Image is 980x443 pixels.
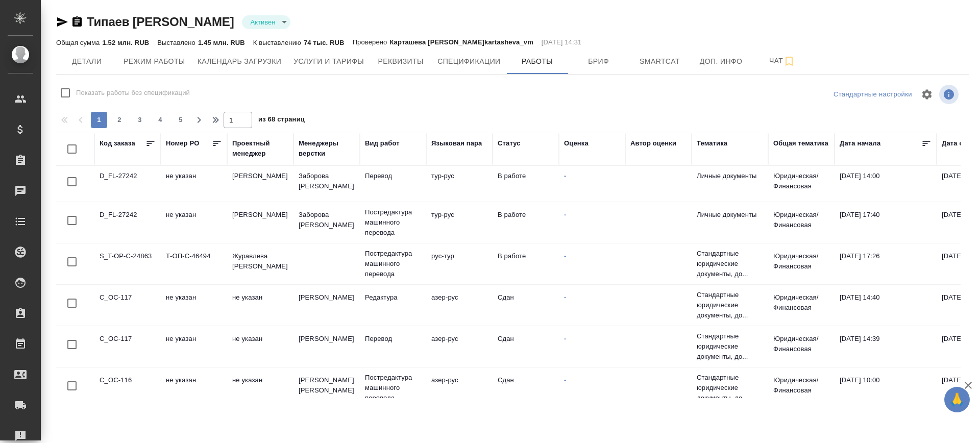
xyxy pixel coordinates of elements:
td: Юридическая/Финансовая [768,205,835,240]
p: Перевод [365,171,421,181]
td: S_T-OP-C-24863 [94,246,161,282]
span: Реквизиты [376,55,425,68]
td: не указан [227,287,293,323]
p: К выставлению [253,39,304,46]
td: C_OC-117 [94,329,161,364]
a: Типаев [PERSON_NAME] [87,15,234,29]
td: не указан [227,370,293,406]
span: Toggle Row Selected [61,210,83,231]
span: 4 [152,115,168,125]
td: [DATE] 17:26 [835,246,937,282]
p: Проверено [353,37,390,47]
td: рус-тур [426,246,493,282]
span: Доп. инфо [697,55,746,68]
span: Toggle Row Selected [61,334,83,355]
td: D_FL-27242 [94,205,161,240]
td: не указан [161,205,227,240]
div: Вид работ [365,138,400,149]
button: 5 [173,112,189,128]
td: тур-рус [426,205,493,240]
td: [DATE] 17:40 [835,205,937,240]
span: Детали [62,55,111,68]
div: Дата начала [840,138,880,149]
button: Скопировать ссылку для ЯМессенджера [56,16,68,28]
div: split button [831,87,915,103]
svg: Подписаться [783,55,795,67]
td: Сдан [493,370,559,406]
td: C_OC-117 [94,287,161,323]
td: азер-рус [426,329,493,364]
td: не указан [161,166,227,202]
div: Код заказа [100,138,135,149]
td: В работе [493,166,559,202]
div: Общая тематика [773,138,828,149]
p: Личные документы [697,171,763,181]
span: Toggle Row Selected [61,251,83,273]
span: Спецификации [437,55,500,68]
span: из 68 страниц [258,113,305,128]
td: [DATE] 14:39 [835,329,937,364]
td: Сдан [493,329,559,364]
td: Юридическая/Финансовая [768,287,835,323]
span: 🙏 [948,389,966,410]
button: 3 [132,112,148,128]
button: Активен [247,18,278,27]
div: Проектный менеджер [232,138,288,159]
td: Юридическая/Финансовая [768,246,835,282]
td: азер-рус [426,370,493,406]
p: Перевод [365,334,421,344]
span: 3 [132,115,148,125]
td: [DATE] 14:00 [835,166,937,202]
p: Личные документы [697,210,763,220]
p: Стандартные юридические документы, до... [697,373,763,403]
p: Постредактура машинного перевода [365,207,421,238]
a: - [564,211,566,218]
td: Заборова [PERSON_NAME] [293,205,360,240]
td: не указан [227,329,293,364]
td: В работе [493,246,559,282]
td: [PERSON_NAME] [293,287,360,323]
a: - [564,293,566,301]
div: Номер PO [166,138,199,149]
button: 2 [111,112,128,128]
p: 1.52 млн. RUB [102,39,149,46]
span: Показать работы без спецификаций [76,88,190,98]
span: 5 [173,115,189,125]
a: - [564,335,566,342]
p: Стандартные юридические документы, до... [697,331,763,362]
td: Журавлева [PERSON_NAME] [227,246,293,282]
td: [PERSON_NAME] [PERSON_NAME] [293,370,360,406]
div: Статус [498,138,521,149]
p: Стандартные юридические документы, до... [697,249,763,279]
p: 1.45 млн. RUB [198,39,245,46]
td: [DATE] 10:00 [835,370,937,406]
div: Автор оценки [630,138,676,149]
div: Оценка [564,138,589,149]
p: Постредактура машинного перевода [365,249,421,279]
a: - [564,376,566,384]
td: азер-рус [426,287,493,323]
td: не указан [161,329,227,364]
td: Сдан [493,287,559,323]
div: Активен [242,15,290,29]
td: Юридическая/Финансовая [768,370,835,406]
span: Бриф [574,55,623,68]
p: Стандартные юридические документы, до... [697,290,763,321]
span: Toggle Row Selected [61,375,83,397]
td: [DATE] 14:40 [835,287,937,323]
div: Языковая пара [431,138,482,149]
button: 🙏 [944,387,970,412]
span: Посмотреть информацию [939,85,961,104]
span: Услуги и тарифы [293,55,364,68]
div: Менеджеры верстки [299,138,355,159]
td: [PERSON_NAME] [227,166,293,202]
span: Toggle Row Selected [61,292,83,314]
a: - [564,252,566,260]
td: Юридическая/Финансовая [768,166,835,202]
span: Чат [758,55,807,67]
p: [DATE] 14:31 [542,37,582,47]
td: [PERSON_NAME] [293,329,360,364]
p: Общая сумма [56,39,102,46]
td: Юридическая/Финансовая [768,329,835,364]
span: Настроить таблицу [915,82,939,107]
